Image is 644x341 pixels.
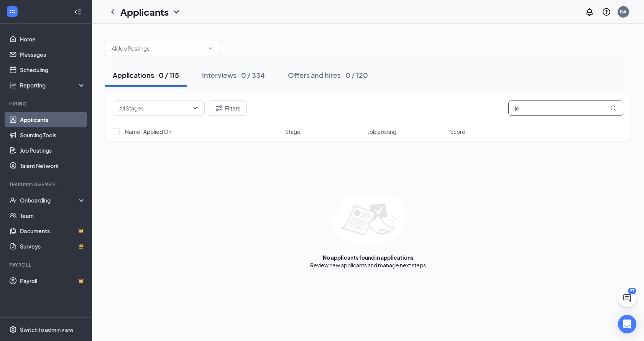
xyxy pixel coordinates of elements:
[450,128,465,135] span: Score
[74,8,82,16] svg: Collapse
[9,326,17,333] svg: Settings
[120,5,169,18] h1: Applicants
[618,289,636,307] button: ChatActive
[20,81,86,89] div: Reporting
[620,8,627,15] div: R#
[9,100,84,107] div: Hiring
[125,128,171,135] span: Name · Applied On
[323,254,413,261] div: No applicants found in applications
[623,293,632,303] svg: ChatActive
[9,196,17,204] svg: UserCheck
[8,8,16,15] svg: WorkstreamLogo
[172,7,181,16] svg: ChevronDown
[20,127,85,143] a: Sourcing Tools
[20,31,85,47] a: Home
[310,261,426,269] div: Review new applicants and manage next steps
[628,288,636,294] div: 27
[618,315,636,333] div: Open Intercom Messenger
[108,7,117,16] svg: ChevronLeft
[20,112,85,127] a: Applicants
[112,44,204,53] input: All Job Postings
[508,100,623,116] input: Search in applications
[202,70,265,80] div: Interviews · 0 / 334
[9,262,84,268] div: Payroll
[20,326,74,333] div: Switch to admin view
[20,273,85,288] a: PayrollCrown
[585,7,594,16] svg: Notifications
[610,105,616,111] svg: MagnifyingGlass
[20,62,85,77] a: Scheduling
[285,128,301,135] span: Stage
[288,70,368,80] div: Offers and hires · 0 / 120
[9,81,17,89] svg: Analysis
[20,223,85,239] a: DocumentsCrown
[20,239,85,254] a: SurveysCrown
[119,104,189,112] input: All Stages
[368,128,396,135] span: Job posting
[207,45,214,51] svg: ChevronDown
[20,143,85,158] a: Job Postings
[20,196,79,204] div: Onboarding
[113,70,179,80] div: Applications · 0 / 115
[20,158,85,173] a: Talent Network
[602,7,611,16] svg: QuestionInfo
[9,181,84,188] div: Team Management
[192,105,198,111] svg: ChevronDown
[331,194,406,246] img: empty-state
[20,47,85,62] a: Messages
[208,100,247,116] button: Filter Filters
[20,208,85,223] a: Team
[214,104,223,113] svg: Filter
